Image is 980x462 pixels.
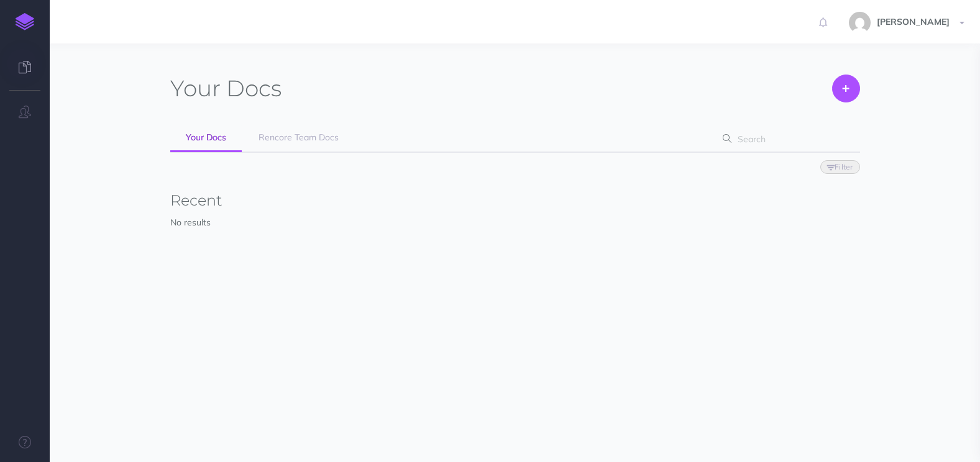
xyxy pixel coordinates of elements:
[170,215,860,229] p: No results
[170,75,282,102] h1: Docs
[871,16,956,27] span: [PERSON_NAME]
[16,13,34,30] img: logo-mark.svg
[259,132,339,143] span: Rencore Team Docs
[170,75,221,102] span: Your
[849,12,871,34] img: 25b9847aac5dbfcd06a786ee14657274.jpg
[170,192,860,209] h3: Recent
[243,124,354,152] a: Rencore Team Docs
[186,132,226,143] span: Your Docs
[820,160,860,174] button: Filter
[734,128,840,150] input: Search
[170,124,242,152] a: Your Docs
